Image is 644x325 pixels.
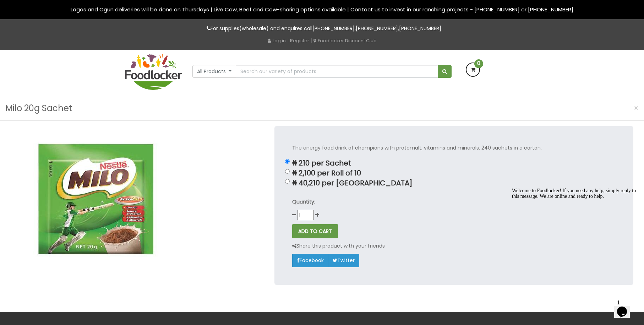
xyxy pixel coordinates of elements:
[292,254,328,267] a: Facebook
[285,179,290,184] input: ₦ 40,210 per [GEOGRAPHIC_DATA]
[356,25,398,32] a: [PHONE_NUMBER]
[614,297,637,318] iframe: chat widget
[71,6,573,13] span: Lagos and Ogun deliveries will be done on Thursdays | Live Cow, Beef and Cow-sharing options avai...
[509,185,637,293] iframe: chat widget
[292,144,616,152] p: The energy food drink of champions with protomalt, vitamins and minerals. 240 sachets in a carton.
[312,25,355,32] a: [PHONE_NUMBER]
[3,3,127,14] span: Welcome to Foodlocker! If you need any help, simply reply to this message. We are online and read...
[474,59,483,68] span: 0
[287,37,289,44] span: |
[313,37,377,44] a: Foodlocker Discount Club
[285,169,290,174] input: ₦ 2,100 per Roll of 10
[11,126,181,272] img: Milo 20g Sachet
[3,3,131,14] div: Welcome to Foodlocker! If you need any help, simply reply to this message. We are online and read...
[125,54,182,90] img: FoodLocker
[630,101,642,115] button: Close
[399,25,441,32] a: [PHONE_NUMBER]
[125,25,519,33] p: For supplies(wholesale) and enquires call , ,
[328,254,359,267] a: Twitter
[292,159,616,167] p: ₦ 210 per Sachet
[634,103,639,113] span: ×
[192,65,236,78] button: All Products
[268,37,286,44] a: Log in
[292,198,315,205] strong: Quantity:
[290,37,309,44] a: Register
[285,159,290,164] input: ₦ 210 per Sachet
[236,65,438,78] input: Search our variety of products
[292,179,616,187] p: ₦ 40,210 per [GEOGRAPHIC_DATA]
[5,102,72,115] h3: Milo 20g Sachet
[292,242,385,250] p: Share this product with your friends
[311,37,312,44] span: |
[292,224,338,238] button: ADD TO CART
[292,169,616,177] p: ₦ 2,100 per Roll of 10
